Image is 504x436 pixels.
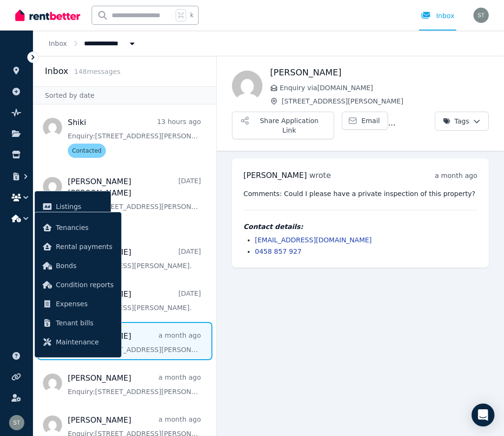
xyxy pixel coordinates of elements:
[56,317,114,329] span: Tenant bills
[68,176,201,228] a: [PERSON_NAME] [PERSON_NAME][DATE]Enquiry:[STREET_ADDRESS][PERSON_NAME].Contacted
[190,11,193,19] span: k
[39,294,117,313] a: Expenses
[39,256,117,275] a: Bonds
[39,332,117,352] a: Maintenance
[232,71,262,101] img: Shashank Dave
[56,222,114,233] span: Tenancies
[392,112,432,130] a: Call
[39,218,117,237] a: Tenancies
[56,260,114,271] span: Bonds
[39,275,117,294] a: Condition reports
[255,236,372,244] a: [EMAIL_ADDRESS][DOMAIN_NAME]
[33,86,216,104] div: Sorted by date
[435,112,489,131] button: Tags
[435,172,477,179] time: a month ago
[56,336,114,348] span: Maintenance
[9,415,24,430] img: Samantha Thomas
[421,11,454,21] div: Inbox
[243,222,477,231] h4: Contact details:
[68,331,201,354] a: [PERSON_NAME]a month agoEnquiry:[STREET_ADDRESS][PERSON_NAME].
[282,96,489,106] span: [STREET_ADDRESS][PERSON_NAME]
[309,171,331,180] span: wrote
[411,116,424,125] span: Call
[56,298,114,310] span: Expenses
[443,116,469,126] span: Tags
[39,237,117,256] a: Rental payments
[361,116,380,125] span: Email
[68,247,201,270] a: [PERSON_NAME][DATE][STREET_ADDRESS][PERSON_NAME].
[280,83,489,93] span: Enquiry via [DOMAIN_NAME]
[68,289,201,312] a: [PERSON_NAME][DATE][STREET_ADDRESS][PERSON_NAME].
[45,64,68,78] h2: Inbox
[232,112,334,139] button: Share Application Link
[56,201,103,212] span: Listings
[342,112,388,130] a: Email
[39,197,107,216] a: Listings
[255,248,302,255] a: 0458 857 927
[56,241,114,252] span: Rental payments
[243,171,307,180] span: [PERSON_NAME]
[68,117,201,158] a: Shiki13 hours agoEnquiry:[STREET_ADDRESS][PERSON_NAME].Contacted
[74,68,120,75] span: 148 message s
[56,279,114,291] span: Condition reports
[39,313,117,332] a: Tenant bills
[243,189,477,198] pre: Comments: Could I please have a private inspection of this property?
[473,8,489,23] img: Samantha Thomas
[472,404,494,426] div: Open Intercom Messenger
[68,373,201,396] a: [PERSON_NAME]a month agoEnquiry:[STREET_ADDRESS][PERSON_NAME].
[33,31,152,56] nav: Breadcrumb
[270,66,489,79] h1: [PERSON_NAME]
[49,40,67,47] a: Inbox
[15,8,80,22] img: RentBetter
